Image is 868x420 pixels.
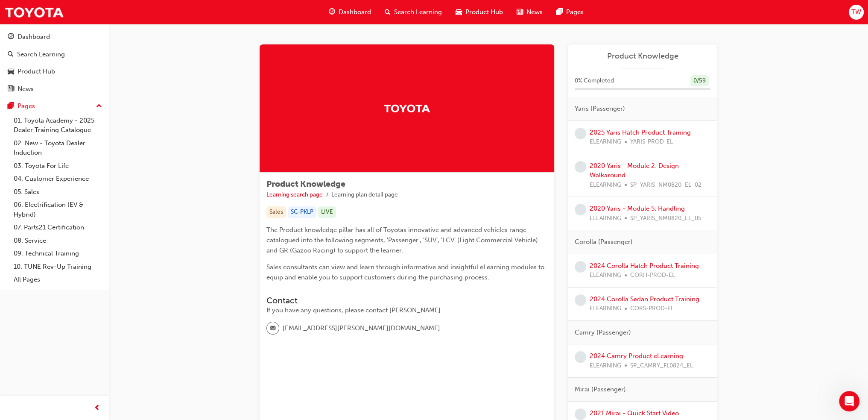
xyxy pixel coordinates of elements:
[7,152,164,241] div: Trak says…
[17,50,65,59] div: Search Learning
[549,3,590,21] a: pages-iconPages
[14,75,130,98] b: [PERSON_NAME][EMAIL_ADDRESS][PERSON_NAME][DOMAIN_NAME]
[630,180,701,190] span: SP_YARIS_NM0820_EL_02
[13,280,20,287] button: Emoji picker
[18,32,50,42] div: Dashboard
[322,3,378,21] a: guage-iconDashboard
[590,162,679,179] a: 2020 Yaris - Module 2: Design Walkaround
[590,361,621,371] span: ELEARNING
[7,53,140,126] div: You’ll get replies here and in your email:✉️[PERSON_NAME][EMAIL_ADDRESS][PERSON_NAME][DOMAIN_NAME...
[575,408,586,420] span: learningRecordVerb_NONE-icon
[590,180,621,190] span: ELEARNING
[283,323,440,333] span: [EMAIL_ADDRESS][PERSON_NAME][DOMAIN_NAME]
[67,253,103,259] strong: In progress
[54,134,128,142] div: joined the conversation
[590,137,621,147] span: ELEARNING
[10,198,105,221] a: 06. Electrification (EV & Hybrid)
[4,3,64,22] img: Trak
[266,191,323,198] a: Learning search page
[18,67,55,76] div: Product Hub
[14,157,133,166] div: Hi [PERSON_NAME],
[10,114,105,137] a: 01. Toyota Academy - 2025 Dealer Training Catalogue
[3,98,105,114] button: Pages
[266,179,345,189] span: Product Knowledge
[266,206,286,218] div: Sales
[849,5,864,20] button: TW
[630,304,674,314] span: CORS-PROD-EL
[10,137,105,159] a: 02. New - Toyota Dealer Induction
[10,221,105,234] a: 07. Parts21 Certification
[575,351,586,363] span: learningRecordVerb_NONE-icon
[43,134,52,142] div: Profile image for Trak
[339,7,371,17] span: Dashboard
[590,352,683,360] a: 2024 Camry Product eLearning
[8,33,14,41] span: guage-icon
[575,51,710,61] a: Product Knowledge
[77,35,105,41] span: Merge ID
[14,58,133,100] div: You’ll get replies here and in your email: ✉️
[14,170,133,203] div: Thank you for contacting us. I'll look into this for you and will contact you when this has been ...
[7,262,164,276] textarea: Message…
[383,101,430,116] img: Trak
[575,76,614,86] span: 0 % Completed
[10,185,105,199] a: 05. Sales
[10,273,105,286] a: All Pages
[575,128,586,139] span: learningRecordVerb_NONE-icon
[266,226,540,254] span: The Product knowledge pillar has all of Toyotas innovative and advanced vehicles range catalogued...
[41,280,47,287] button: Upload attachment
[146,276,160,290] button: Send a message…
[10,172,105,185] a: 04. Customer Experience
[575,328,631,338] span: Camry (Passenger)
[590,409,679,417] a: 2021 Mirai - Quick Start Video
[3,27,105,98] button: DashboardSearch LearningProduct HubNews
[575,261,586,273] span: learningRecordVerb_NONE-icon
[8,51,14,59] span: search-icon
[18,84,34,94] div: News
[3,64,105,79] a: Product Hub
[590,262,699,270] a: 2024 Corolla Hatch Product Training
[630,361,693,371] span: SP_CAMRY_FL0824_EL
[630,137,673,147] span: YARIS-PROD-EL
[575,385,626,394] span: Mirai (Passenger)
[575,204,586,215] span: learningRecordVerb_NONE-icon
[394,7,442,17] span: Search Learning
[590,205,685,212] a: 2020 Yaris - Module 5: Handling
[8,68,14,76] span: car-icon
[851,7,861,17] span: TW
[21,113,61,120] b: A few hours
[41,11,58,19] p: Active
[10,234,105,247] a: 08. Service
[150,3,165,19] div: Close
[27,280,34,287] button: Gif picker
[575,294,586,306] span: learningRecordVerb_NONE-icon
[7,53,164,132] div: Lisa and Menno says…
[590,295,699,303] a: 2024 Corolla Sedan Product Training
[7,241,164,270] div: Trak says…
[526,7,543,17] span: News
[575,237,633,247] span: Corolla (Passenger)
[14,104,133,120] div: Our usual reply time 🕒
[590,129,691,136] a: 2025 Yaris Hatch Product Training
[94,403,100,414] span: prev-icon
[10,159,105,173] a: 03. Toyota For Life
[630,214,701,223] span: SP_YARIS_NM0820_EL_05
[10,247,105,260] a: 09. Technical Training
[41,4,56,11] h1: Trak
[8,85,14,93] span: news-icon
[318,206,336,218] div: LIVE
[6,3,22,20] button: go back
[449,3,510,21] a: car-iconProduct Hub
[266,263,546,281] span: Sales consultants can view and learn through informative and insightful eLearning modules to equi...
[3,29,105,45] a: Dashboard
[566,7,584,17] span: Pages
[329,7,335,18] span: guage-icon
[270,323,276,334] span: email-icon
[556,7,563,18] span: pages-icon
[575,104,625,114] span: Yaris (Passenger)
[134,3,150,20] button: Home
[266,305,547,315] div: If you have any questions, please contact [PERSON_NAME].
[10,260,105,273] a: 10. TUNE Rev-Up Training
